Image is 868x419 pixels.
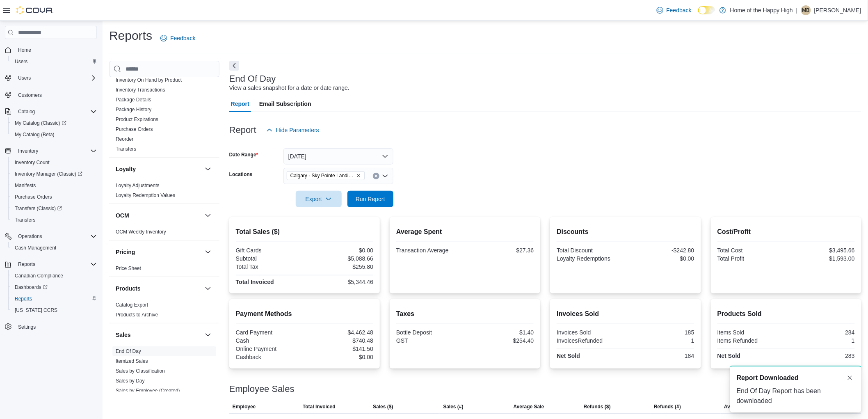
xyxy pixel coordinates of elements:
span: Washington CCRS [11,305,97,315]
h3: Employee Sales [229,384,295,394]
a: Product Expirations [116,117,158,122]
button: Canadian Compliance [8,270,100,282]
button: [US_STATE] CCRS [8,305,100,316]
h1: Reports [109,27,152,44]
div: InvoicesRefunded [557,337,624,344]
a: OCM Weekly Inventory [116,229,166,235]
h2: Average Spent [396,227,534,237]
button: Open list of options [382,173,388,179]
img: Cova [16,6,53,14]
a: Purchase Orders [11,192,55,202]
div: OCM [109,227,219,240]
a: Reorder [116,136,133,142]
span: Feedback [170,34,195,42]
span: Refunds (#) [654,403,681,410]
div: $5,344.46 [306,279,373,285]
a: Package History [116,107,151,112]
span: Transfers (Classic) [15,205,62,212]
button: Reports [15,259,39,269]
span: Purchase Orders [15,194,52,200]
div: End Of Day Report has been downloaded [737,386,855,406]
button: Remove Calgary - Sky Pointe Landing - Fire & Flower from selection in this group [356,173,361,178]
h3: Report [229,125,256,135]
div: $4,462.48 [306,329,373,336]
a: Transfers [116,146,136,152]
button: Manifests [8,180,100,191]
span: Transfers [116,146,136,152]
button: Catalog [2,106,100,117]
button: Loyalty [203,164,213,174]
h2: Products Sold [717,309,855,319]
span: [US_STATE] CCRS [15,307,57,314]
div: $0.00 [306,247,373,254]
strong: Total Invoiced [236,279,274,285]
span: Products to Archive [116,311,158,318]
button: Inventory [15,146,41,156]
a: Transfers (Classic) [11,204,65,213]
span: Inventory [18,148,38,154]
button: Users [8,56,100,67]
button: Clear input [373,173,379,179]
div: Loyalty Redemptions [557,255,624,262]
button: Inventory [2,145,100,157]
button: Products [116,284,201,293]
a: Dashboards [11,282,51,292]
div: GST [396,337,464,344]
a: Package Details [116,97,151,103]
p: Home of the Happy High [730,5,793,15]
button: Run Report [347,191,393,207]
div: Subtotal [236,255,303,262]
button: Inventory Count [8,157,100,168]
div: View a sales snapshot for a date or date range. [229,84,349,92]
a: Settings [15,322,39,332]
button: Next [229,61,239,71]
span: Dashboards [11,282,97,292]
div: Pricing [109,263,219,277]
div: 284 [788,329,855,336]
span: Loyalty Adjustments [116,182,160,189]
a: Inventory Manager (Classic) [11,169,86,179]
a: Sales by Day [116,378,145,384]
span: Home [15,45,97,55]
div: Total Cost [717,247,785,254]
div: $0.00 [306,354,373,360]
span: Reorder [116,136,133,142]
button: Cash Management [8,242,100,254]
div: Loyalty [109,181,219,204]
div: Items Sold [717,329,785,336]
button: Reports [8,293,100,305]
span: My Catalog (Beta) [15,131,55,138]
span: Users [15,73,97,83]
div: $3,495.66 [788,247,855,254]
a: Transfers [11,215,39,225]
strong: Net Sold [717,353,741,359]
span: Hide Parameters [276,126,319,134]
div: $141.50 [306,346,373,352]
button: Transfers [8,214,100,226]
span: Employee [233,403,256,410]
div: $0.00 [627,255,694,262]
a: Canadian Compliance [11,271,66,281]
div: Invoices Sold [557,329,624,336]
span: Product Expirations [116,116,158,123]
h2: Invoices Sold [557,309,694,319]
span: Catalog [15,107,97,117]
span: Sales by Day [116,378,145,384]
div: Online Payment [236,346,303,352]
span: End Of Day [116,348,141,355]
span: Inventory Manager (Classic) [15,171,82,177]
a: Price Sheet [116,266,141,271]
span: Cash Management [15,245,56,251]
span: Users [15,58,27,65]
a: My Catalog (Classic) [8,117,100,129]
span: Reports [18,261,35,268]
button: [DATE] [283,148,393,165]
button: Users [15,73,34,83]
div: $27.36 [467,247,534,254]
span: Transfers [11,215,97,225]
a: Home [15,45,34,55]
button: Purchase Orders [8,191,100,203]
div: Transaction Average [396,247,464,254]
div: $255.80 [306,263,373,270]
div: 1 [627,337,694,344]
